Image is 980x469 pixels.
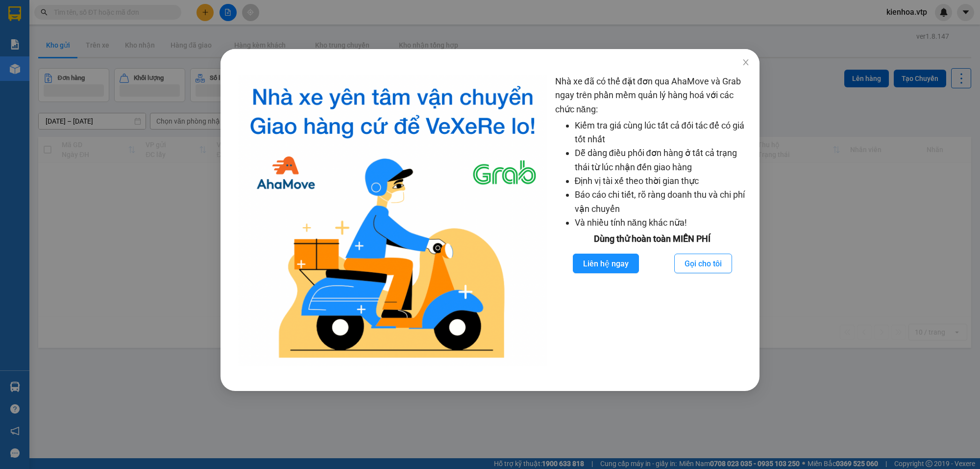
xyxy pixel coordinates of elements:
[583,258,629,270] span: Liên hệ ngay
[732,49,759,77] button: Close
[575,119,750,147] li: Kiểm tra giá cùng lúc tất cả đối tác để có giá tốt nhất
[742,58,750,66] span: close
[555,232,750,246] div: Dùng thử hoàn toàn MIỄN PHÍ
[685,258,722,270] span: Gọi cho tôi
[575,216,750,230] li: Và nhiều tính năng khác nữa!
[573,254,639,273] button: Liên hệ ngay
[575,188,750,216] li: Báo cáo chi tiết, rõ ràng doanh thu và chi phí vận chuyển
[555,75,750,366] div: Nhà xe đã có thể đặt đơn qua AhaMove và Grab ngay trên phần mềm quản lý hàng hoá với các chức năng:
[674,254,732,273] button: Gọi cho tôi
[238,75,547,366] img: logo
[575,146,750,174] li: Dễ dàng điều phối đơn hàng ở tất cả trạng thái từ lúc nhận đến giao hàng
[575,174,750,188] li: Định vị tài xế theo thời gian thực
